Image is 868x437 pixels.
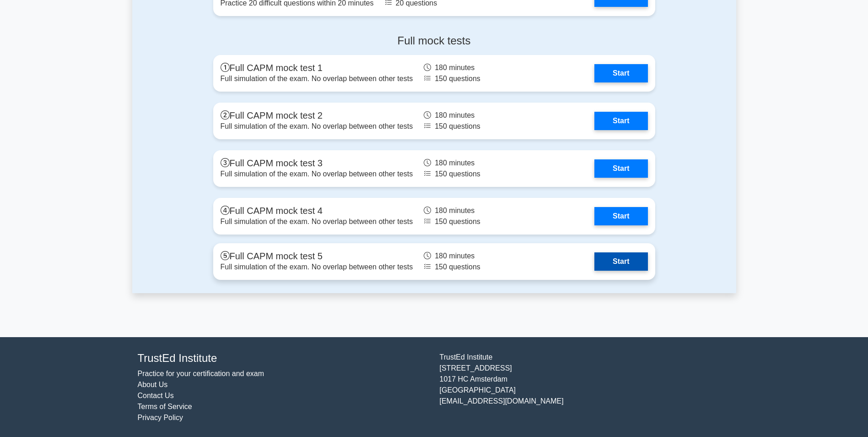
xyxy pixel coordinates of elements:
a: Start [594,252,647,271]
a: Start [594,207,647,225]
div: TrustEd Institute [STREET_ADDRESS] 1017 HC Amsterdam [GEOGRAPHIC_DATA] [EMAIL_ADDRESS][DOMAIN_NAME] [434,352,736,424]
h4: TrustEd Institute [138,352,429,365]
a: Practice for your certification and exam [138,370,264,377]
a: Start [594,112,647,130]
a: Privacy Policy [138,414,183,421]
a: Terms of Service [138,403,192,410]
a: Start [594,64,647,82]
a: Start [594,159,647,178]
a: Contact Us [138,392,174,399]
h4: Full mock tests [213,34,655,48]
a: About Us [138,381,168,388]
